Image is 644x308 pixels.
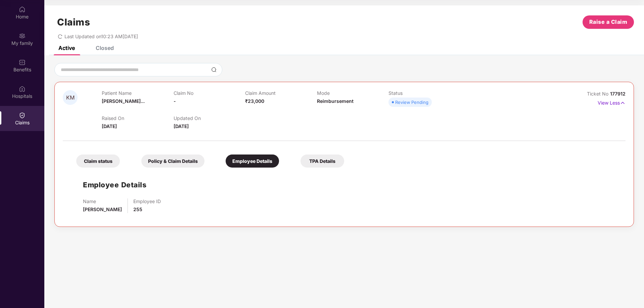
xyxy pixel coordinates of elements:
p: Claim No [174,90,245,96]
span: Reimbursement [317,98,354,104]
span: - [174,98,176,104]
div: Active [58,45,75,51]
span: [DATE] [174,123,189,129]
h1: Employee Details [83,179,146,190]
img: svg+xml;base64,PHN2ZyBpZD0iSG9tZSIgeG1sbnM9Imh0dHA6Ly93d3cudzMub3JnLzIwMDAvc3ZnIiB3aWR0aD0iMjAiIG... [19,6,26,13]
img: svg+xml;base64,PHN2ZyBpZD0iU2VhcmNoLTMyeDMyIiB4bWxucz0iaHR0cDovL3d3dy53My5vcmcvMjAwMC9zdmciIHdpZH... [211,67,217,72]
span: Raise a Claim [589,18,628,26]
span: [PERSON_NAME] [83,206,122,212]
p: Claim Amount [245,90,317,96]
p: Updated On [174,115,245,121]
span: 177912 [610,91,626,97]
span: redo [58,34,62,39]
img: svg+xml;base64,PHN2ZyB4bWxucz0iaHR0cDovL3d3dy53My5vcmcvMjAwMC9zdmciIHdpZHRoPSIxNyIgaGVpZ2h0PSIxNy... [620,99,626,107]
p: View Less [598,98,626,107]
p: Employee ID [133,198,161,204]
img: svg+xml;base64,PHN2ZyBpZD0iQ2xhaW0iIHhtbG5zPSJodHRwOi8vd3d3LnczLm9yZy8yMDAwL3N2ZyIgd2lkdGg9IjIwIi... [19,112,26,119]
p: Raised On [102,115,173,121]
img: svg+xml;base64,PHN2ZyBpZD0iQmVuZWZpdHMiIHhtbG5zPSJodHRwOi8vd3d3LnczLm9yZy8yMDAwL3N2ZyIgd2lkdGg9Ij... [19,59,26,66]
span: Last Updated on 10:23 AM[DATE] [64,34,138,39]
span: Ticket No [587,91,610,97]
button: Raise a Claim [583,15,634,29]
p: Status [388,90,460,96]
span: [DATE] [102,123,117,129]
img: svg+xml;base64,PHN2ZyBpZD0iSG9zcGl0YWxzIiB4bWxucz0iaHR0cDovL3d3dy53My5vcmcvMjAwMC9zdmciIHdpZHRoPS... [19,85,26,92]
img: svg+xml;base64,PHN2ZyB3aWR0aD0iMjAiIGhlaWdodD0iMjAiIHZpZXdCb3g9IjAgMCAyMCAyMCIgZmlsbD0ibm9uZSIgeG... [19,33,26,39]
div: Employee Details [226,155,279,168]
h1: Claims [57,16,90,28]
div: TPA Details [301,155,344,168]
span: [PERSON_NAME]... [102,98,145,104]
div: Closed [96,45,114,51]
div: Claim status [76,155,120,168]
p: Mode [317,90,388,96]
span: KM [66,95,75,101]
p: Name [83,198,122,204]
span: 255 [133,206,142,212]
p: Patient Name [102,90,173,96]
div: Policy & Claim Details [141,155,204,168]
span: ₹23,000 [245,98,264,104]
div: Review Pending [395,99,428,106]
